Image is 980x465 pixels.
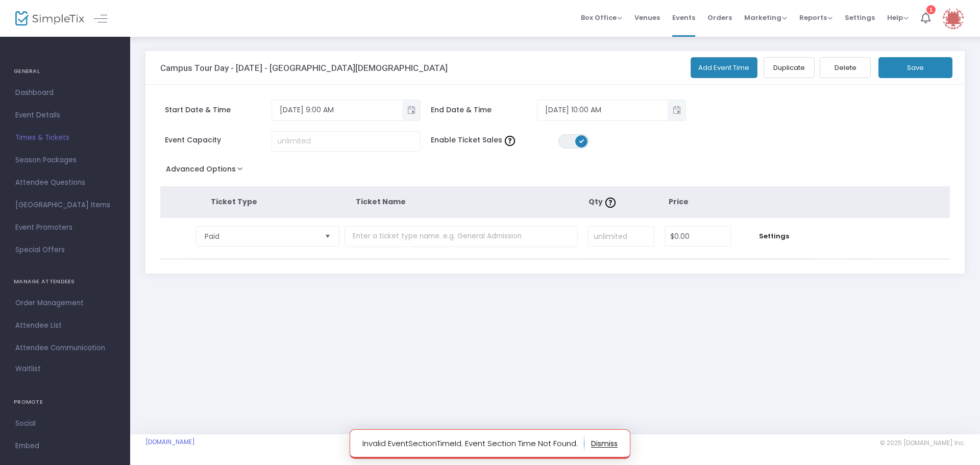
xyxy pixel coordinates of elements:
span: Help [887,13,909,22]
button: Save [878,57,952,78]
span: Waitlist [15,364,41,374]
button: Add Event Time [691,57,758,78]
span: Event Promoters [15,221,115,234]
button: Toggle popup [668,100,685,120]
h4: PROMOTE [14,392,116,412]
span: Social [15,417,115,430]
input: Enter a ticket type name. e.g. General Admission [345,226,578,247]
img: question-mark [505,136,515,146]
span: Order Management [15,297,115,310]
input: unlimited [589,227,654,246]
button: Advanced Options [160,162,253,180]
span: Attendee Questions [15,176,115,189]
p: Invalid EventSectionTimeId. Event Section Time Not Found. [362,435,584,452]
span: Venues [634,5,660,31]
span: Box Office [581,13,622,22]
span: Qty [589,197,618,207]
button: Select [321,227,335,246]
span: Event Capacity [165,135,272,145]
span: Settings [741,231,807,241]
span: Marketing [744,13,787,22]
input: unlimited [272,132,420,151]
span: Attendee Communication [15,341,115,355]
span: Reports [799,13,832,22]
button: Toggle popup [402,100,420,120]
span: Price [669,197,689,207]
span: Season Packages [15,154,115,167]
span: Event Details [15,109,115,122]
h3: Campus Tour Day - [DATE] - [GEOGRAPHIC_DATA][DEMOGRAPHIC_DATA] [160,63,448,73]
span: Dashboard [15,86,115,100]
a: [DOMAIN_NAME] [145,438,195,446]
span: Times & Tickets [15,131,115,144]
span: Paid [205,231,316,241]
span: [GEOGRAPHIC_DATA] Items [15,199,115,212]
span: Events [672,5,695,31]
span: Settings [845,5,875,31]
h4: MANAGE ATTENDEES [14,272,116,292]
span: Start Date & Time [165,105,272,115]
img: question-mark [605,198,616,208]
span: Ticket Name [356,197,406,207]
span: Orders [707,5,732,31]
span: Embed [15,439,115,453]
div: 1 [926,5,936,14]
span: Enable Ticket Sales [431,135,558,145]
span: End Date & Time [431,105,537,115]
span: Special Offers [15,243,115,257]
span: Attendee List [15,319,115,332]
button: Duplicate [764,57,815,78]
button: Delete [820,57,871,78]
span: © 2025 [DOMAIN_NAME] Inc. [880,439,965,447]
button: dismiss [591,435,618,452]
input: Select date & time [272,102,402,118]
input: Select date & time [537,102,668,118]
span: Ticket Type [211,197,257,207]
input: Price [665,227,730,246]
h4: GENERAL [14,61,116,82]
span: ON [579,138,584,143]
